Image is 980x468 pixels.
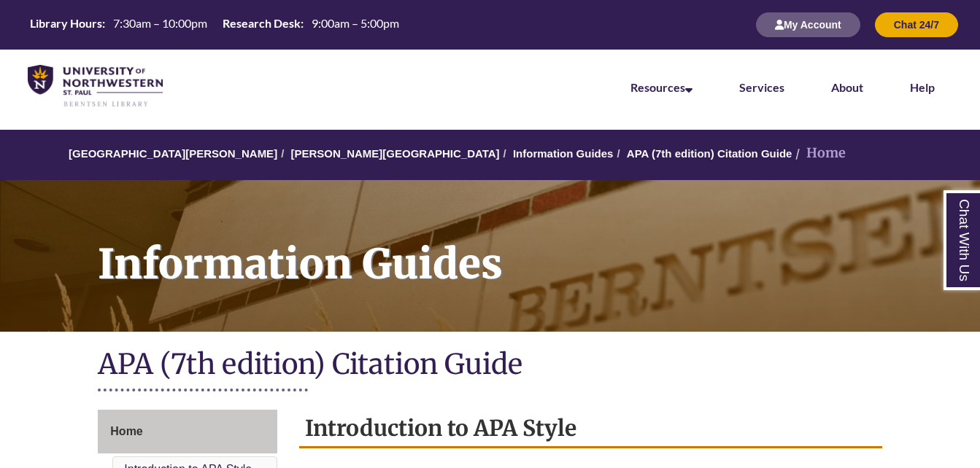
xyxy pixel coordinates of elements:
a: Services [739,80,784,94]
a: Resources [630,80,692,94]
a: Information Guides [513,147,614,160]
span: Home [110,425,142,437]
table: Hours Today [24,15,405,34]
span: 9:00am – 5:00pm [312,16,399,30]
a: Hours Today [24,15,405,35]
img: UNWSP Library Logo [28,65,163,108]
li: Home [792,143,846,164]
a: My Account [756,18,860,31]
a: About [831,80,863,94]
a: Home [98,410,277,453]
a: Chat 24/7 [875,18,958,31]
span: 7:30am – 10:00pm [113,16,207,30]
h2: Introduction to APA Style [299,410,881,448]
th: Research Desk: [217,15,306,31]
button: My Account [756,12,860,37]
a: Help [910,80,935,94]
h1: Information Guides [82,180,980,313]
a: APA (7th edition) Citation Guide [627,147,792,160]
button: Chat 24/7 [875,12,958,37]
a: [PERSON_NAME][GEOGRAPHIC_DATA] [290,147,499,160]
h1: APA (7th edition) Citation Guide [98,346,881,385]
th: Library Hours: [24,15,107,31]
a: [GEOGRAPHIC_DATA][PERSON_NAME] [69,147,277,160]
